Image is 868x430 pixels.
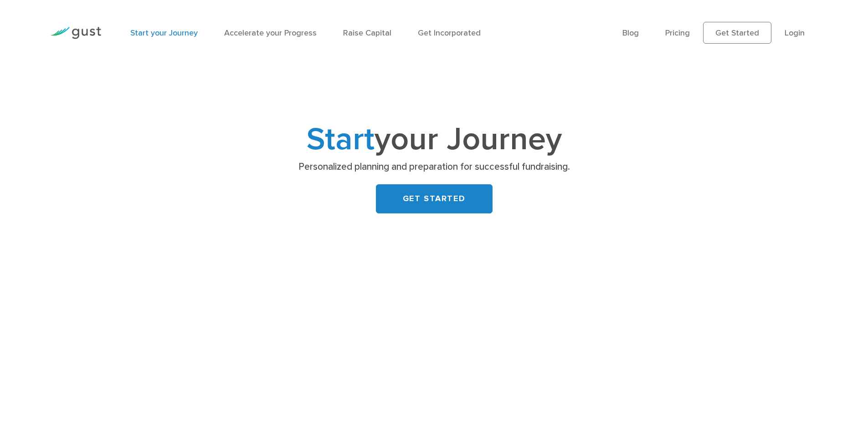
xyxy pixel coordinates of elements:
a: Pricing [665,28,690,38]
a: Accelerate your Progress [224,28,317,38]
a: GET STARTED [376,184,493,213]
a: Login [785,28,805,38]
a: Blog [622,28,639,38]
a: Raise Capital [343,28,391,38]
p: Personalized planning and preparation for successful fundraising. [257,161,611,173]
span: Start [307,120,375,158]
a: Start your Journey [130,28,198,38]
a: Get Incorporated [418,28,481,38]
img: Gust Logo [50,27,101,39]
h1: your Journey [254,125,614,154]
a: Get Started [703,22,771,44]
